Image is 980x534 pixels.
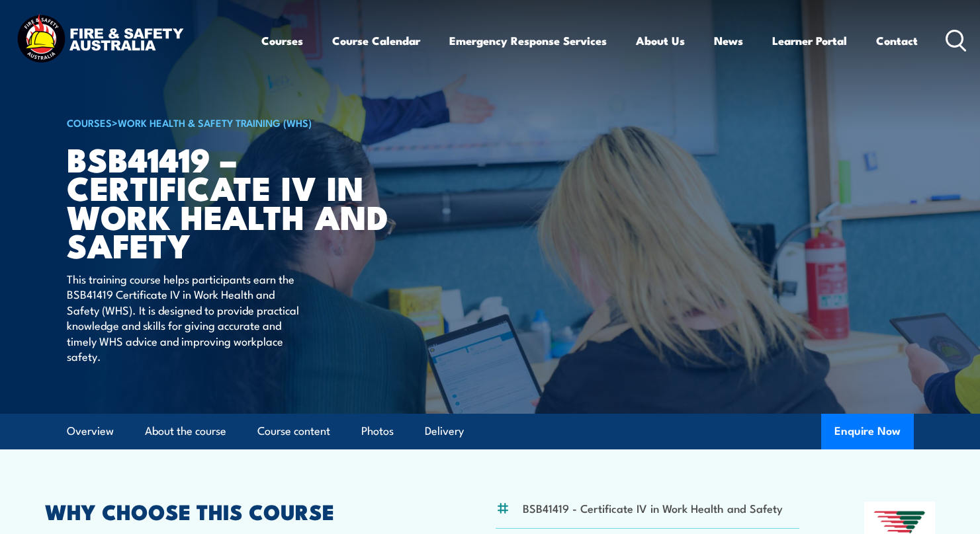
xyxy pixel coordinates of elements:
h2: WHY CHOOSE THIS COURSE [45,502,431,520]
a: About the course [145,414,226,449]
a: Courses [261,23,303,58]
li: BSB41419 - Certificate IV in Work Health and Safety [523,500,783,515]
h6: > [67,114,394,130]
h1: BSB41419 – Certificate IV in Work Health and Safety [67,144,394,258]
a: Course content [257,414,330,449]
button: Enquire Now [821,414,914,449]
a: About Us [636,23,685,58]
a: News [714,23,743,58]
a: Contact [876,23,918,58]
a: Delivery [425,414,464,449]
a: Overview [67,414,114,449]
a: Learner Portal [772,23,847,58]
a: Work Health & Safety Training (WHS) [118,115,312,130]
a: Course Calendar [332,23,420,58]
a: Emergency Response Services [449,23,607,58]
a: COURSES [67,115,112,130]
a: Photos [361,414,394,449]
p: This training course helps participants earn the BSB41419 Certificate IV in Work Health and Safet... [67,271,308,363]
